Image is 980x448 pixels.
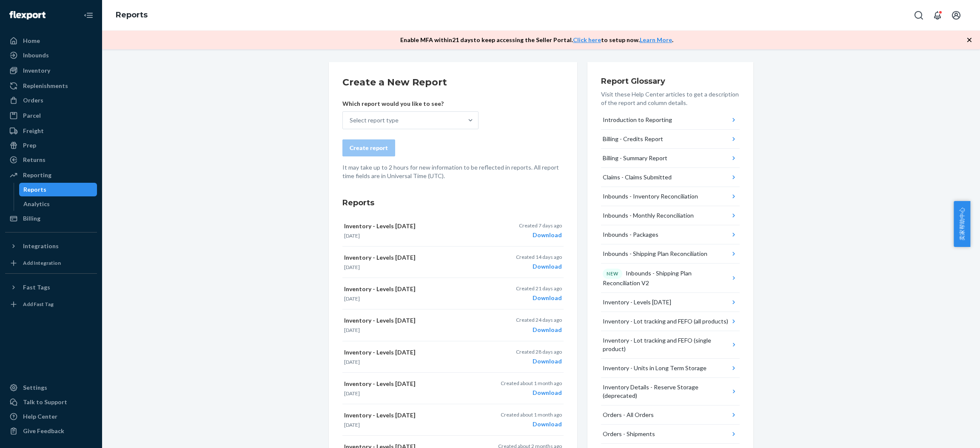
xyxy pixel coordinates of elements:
[601,312,740,331] button: Inventory - Lot tracking and FEFO (all products)
[5,64,97,77] a: Inventory
[516,326,562,334] div: Download
[601,425,740,444] button: Orders - Shipments
[603,250,707,258] div: Inbounds - Shipping Plan Reconciliation
[603,411,654,419] div: Orders - All Orders
[23,37,40,45] div: Home
[344,233,360,239] time: [DATE]
[603,154,667,162] div: Billing - Summary Report
[5,79,97,93] a: Replenishments
[23,427,64,435] div: Give Feedback
[601,168,740,187] button: Claims - Claims Submitted
[603,383,729,400] div: Inventory Details - Reserve Storage (deprecated)
[601,76,740,87] h3: Report Glossary
[601,405,740,425] button: Orders - All Orders
[23,51,49,60] div: Inbounds
[601,359,740,378] button: Inventory - Units in Long Term Storage
[519,222,562,229] p: Created 7 days ago
[342,341,564,373] button: Inventory - Levels [DATE][DATE]Created 28 days agoDownload
[342,247,564,278] button: Inventory - Levels [DATE][DATE]Created 14 days agoDownload
[344,253,488,262] p: Inventory - Levels [DATE]
[5,424,97,438] button: Give Feedback
[603,211,694,220] div: Inbounds - Monthly Reconciliation
[603,364,707,372] div: Inventory - Units in Long Term Storage
[601,206,740,225] button: Inbounds - Monthly Reconciliation
[344,348,488,357] p: Inventory - Levels [DATE]
[344,295,360,302] time: [DATE]
[5,94,97,107] a: Orders
[344,380,488,388] p: Inventory - Levels [DATE]
[5,281,97,294] button: Fast Tags
[5,109,97,122] a: Parcel
[516,316,562,323] p: Created 24 days ago
[23,141,36,150] div: Prep
[5,168,97,182] a: Reporting
[116,10,148,20] a: Reports
[5,410,97,423] a: Help Center
[23,185,46,194] div: Reports
[23,127,44,135] div: Freight
[910,7,927,24] button: Open Search Box
[23,214,40,223] div: Billing
[23,283,50,292] div: Fast Tags
[501,380,562,387] p: Created about 1 month ago
[342,309,564,341] button: Inventory - Levels [DATE][DATE]Created 24 days agoDownload
[601,225,740,244] button: Inbounds - Packages
[23,82,68,90] div: Replenishments
[601,244,740,264] button: Inbounds - Shipping Plan Reconciliation
[603,192,698,201] div: Inbounds - Inventory Reconciliation
[5,124,97,138] a: Freight
[344,222,488,230] p: Inventory - Levels [DATE]
[601,130,740,149] button: Billing - Credits Report
[350,144,388,152] div: Create report
[5,212,97,225] a: Billing
[5,139,97,152] a: Prep
[954,201,970,247] button: 卖家帮助中心
[603,298,671,306] div: Inventory - Levels [DATE]
[5,256,97,270] a: Add Integration
[601,149,740,168] button: Billing - Summary Report
[601,293,740,312] button: Inventory - Levels [DATE]
[344,285,488,293] p: Inventory - Levels [DATE]
[948,7,965,24] button: Open account menu
[519,231,562,239] div: Download
[344,327,360,333] time: [DATE]
[23,156,46,164] div: Returns
[603,116,672,124] div: Introduction to Reporting
[5,381,97,394] a: Settings
[350,116,399,125] div: Select report type
[601,187,740,206] button: Inbounds - Inventory Reconciliation
[516,253,562,261] p: Created 14 days ago
[640,36,672,43] a: Learn More
[342,404,564,436] button: Inventory - Levels [DATE][DATE]Created about 1 month agoDownload
[342,215,564,247] button: Inventory - Levels [DATE][DATE]Created 7 days agoDownload
[603,430,655,438] div: Orders - Shipments
[23,398,67,406] div: Talk to Support
[5,34,97,48] a: Home
[5,48,97,62] a: Inbounds
[23,412,57,421] div: Help Center
[603,317,728,326] div: Inventory - Lot tracking and FEFO (all products)
[344,411,488,420] p: Inventory - Levels [DATE]
[501,388,562,397] div: Download
[501,411,562,418] p: Created about 1 month ago
[9,11,46,20] img: Flexport logo
[601,111,740,130] button: Introduction to Reporting
[400,36,673,44] p: Enable MFA within 21 days to keep accessing the Seller Portal. to setup now. .
[607,270,618,277] p: NEW
[23,96,43,105] div: Orders
[5,395,97,409] a: Talk to Support
[344,316,488,325] p: Inventory - Levels [DATE]
[342,99,479,108] p: Which report would you like to see?
[342,373,564,404] button: Inventory - Levels [DATE][DATE]Created about 1 month agoDownload
[516,262,562,271] div: Download
[603,336,729,353] div: Inventory - Lot tracking and FEFO (single product)
[342,197,564,208] h3: Reports
[603,135,663,143] div: Billing - Credits Report
[109,3,154,28] ol: breadcrumbs
[601,90,740,107] p: Visit these Help Center articles to get a description of the report and column details.
[516,294,562,302] div: Download
[23,171,51,179] div: Reporting
[80,7,97,24] button: Close Navigation
[23,301,54,308] div: Add Fast Tag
